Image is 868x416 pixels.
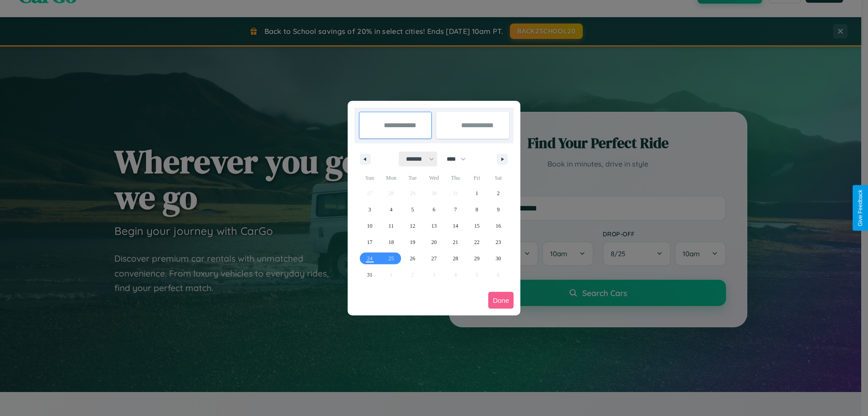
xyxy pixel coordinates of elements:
button: 24 [359,250,380,267]
span: 14 [453,218,458,234]
span: 24 [367,250,373,267]
button: 7 [445,201,466,218]
button: 4 [380,201,401,218]
button: 17 [359,234,380,250]
span: Thu [445,171,466,185]
span: 2 [497,185,500,201]
button: 2 [488,185,509,201]
button: 30 [488,250,509,267]
span: 11 [388,218,394,234]
span: 31 [367,267,373,283]
button: 20 [423,234,444,250]
button: Done [488,292,514,309]
span: 19 [410,234,415,250]
button: 10 [359,218,380,234]
span: 26 [410,250,415,267]
span: 4 [390,201,392,218]
span: 20 [431,234,437,250]
button: 13 [423,218,444,234]
button: 12 [402,218,423,234]
button: 6 [423,201,444,218]
button: 16 [488,218,509,234]
span: 8 [476,201,478,218]
span: Tue [402,171,423,185]
span: 16 [495,218,501,234]
button: 25 [380,250,401,267]
button: 22 [466,234,487,250]
span: Sat [488,171,509,185]
button: 1 [466,185,487,201]
span: 12 [410,218,415,234]
div: Give Feedback [857,190,863,226]
span: 25 [388,250,394,267]
span: 28 [453,250,458,267]
span: 1 [476,185,478,201]
span: 27 [431,250,437,267]
button: 3 [359,201,380,218]
button: 14 [445,218,466,234]
span: 13 [431,218,437,234]
button: 9 [488,201,509,218]
button: 5 [402,201,423,218]
span: 5 [411,201,414,218]
span: Sun [359,171,380,185]
span: 6 [433,201,435,218]
span: 17 [367,234,373,250]
span: 10 [367,218,373,234]
button: 27 [423,250,444,267]
button: 23 [488,234,509,250]
span: 23 [495,234,501,250]
span: 30 [495,250,501,267]
span: 29 [474,250,480,267]
span: 7 [454,201,457,218]
span: 21 [453,234,458,250]
button: 11 [380,218,401,234]
button: 29 [466,250,487,267]
button: 31 [359,267,380,283]
button: 21 [445,234,466,250]
span: 9 [497,201,500,218]
span: 3 [368,201,371,218]
button: 19 [402,234,423,250]
button: 26 [402,250,423,267]
button: 18 [380,234,401,250]
span: Wed [423,171,444,185]
button: 8 [466,201,487,218]
button: 28 [445,250,466,267]
span: 15 [474,218,480,234]
span: 18 [388,234,394,250]
button: 15 [466,218,487,234]
span: 22 [474,234,480,250]
span: Fri [466,171,487,185]
span: Mon [380,171,401,185]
